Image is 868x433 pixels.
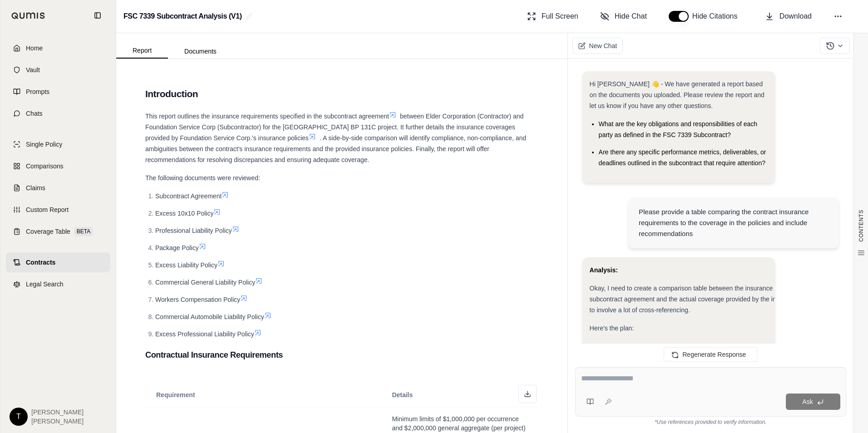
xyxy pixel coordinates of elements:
[155,330,254,338] span: Excess Professional Liability Policy
[575,417,846,426] div: *Use references provided to verify information.
[589,41,617,50] span: New Chat
[26,162,63,171] span: Comparisons
[155,313,264,320] span: Commercial Automobile Liability Policy
[518,385,537,403] button: Download as Excel
[590,266,618,274] strong: Analysis:
[145,84,538,103] h2: Introduction
[6,252,110,272] a: Contracts
[6,134,110,154] a: Single Policy
[155,210,213,217] span: Excess 10x10 Policy
[802,398,813,405] span: Ask
[145,174,260,182] span: The following documents were reviewed:
[692,11,743,22] span: Hide Citations
[6,274,110,294] a: Legal Search
[858,210,865,242] span: CONTENTS
[168,44,233,59] button: Documents
[6,156,110,176] a: Comparisons
[11,12,45,19] img: Qumis Logo
[155,296,240,303] span: Workers Compensation Policy
[590,285,861,314] span: Okay, I need to create a comparison table between the insurance requirements listed in the subcon...
[682,351,746,358] span: Regenerate Response
[590,80,764,109] span: Hi [PERSON_NAME] 👋 - We have generated a report based on the documents you uploaded. Please revie...
[90,8,105,23] button: Collapse sidebar
[145,347,538,363] h3: Contractual Insurance Requirements
[392,391,413,399] span: Details
[786,394,840,410] button: Ask
[156,391,195,399] span: Requirement
[597,7,651,25] button: Hide Chat
[26,109,43,118] span: Chats
[155,261,217,269] span: Excess Liability Policy
[6,103,110,123] a: Chats
[599,148,766,167] span: Are there any specific performance metrics, deliverables, or deadlines outlined in the subcontrac...
[26,183,45,192] span: Claims
[31,408,84,417] span: [PERSON_NAME]
[761,7,815,25] button: Download
[74,227,93,236] span: BETA
[6,82,110,102] a: Prompts
[542,11,578,22] span: Full Screen
[779,11,812,22] span: Download
[600,343,757,350] span: Extract the insurance requirements from Exhibit B of the
[639,207,829,239] div: Please provide a table comparing the contract insurance requirements to the coverage in the polic...
[26,280,64,289] span: Legal Search
[116,43,168,59] button: Report
[145,113,389,120] span: This report outlines the insurance requirements specified in the subcontract agreement
[26,205,69,214] span: Custom Report
[6,38,110,58] a: Home
[155,227,232,234] span: Professional Liability Policy
[6,200,110,220] a: Custom Report
[31,417,84,426] span: [PERSON_NAME]
[145,113,523,142] span: between Elder Corporation (Contractor) and Foundation Service Corp (Subcontractor) for the [GEOGR...
[26,140,62,149] span: Single Policy
[572,38,623,54] button: New Chat
[145,134,526,163] span: . A side-by-side comparison will identify compliance, non-compliance, and ambiguities between the...
[26,227,70,236] span: Coverage Table
[6,60,110,80] a: Vault
[10,408,28,426] div: T
[123,8,242,25] h2: FSC 7339 Subcontract Analysis (V1)
[599,120,757,138] span: What are the key obligations and responsibilities of each party as defined in the FSC 7339 Subcon...
[155,192,222,200] span: Subcontract Agreement
[664,347,757,362] button: Regenerate Response
[26,65,40,74] span: Vault
[615,11,647,22] span: Hide Chat
[26,44,43,53] span: Home
[155,244,199,251] span: Package Policy
[26,87,49,96] span: Prompts
[523,7,582,25] button: Full Screen
[6,221,110,241] a: Coverage TableBETA
[590,325,634,332] span: Here's the plan:
[6,178,110,198] a: Claims
[26,258,55,267] span: Contracts
[155,279,255,286] span: Commercial General Liability Policy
